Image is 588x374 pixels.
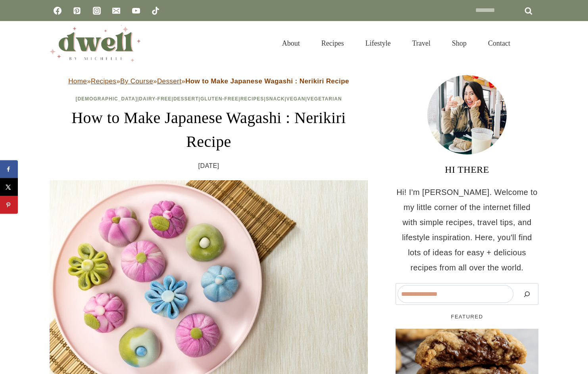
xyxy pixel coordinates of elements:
a: Contact [477,29,521,57]
a: TikTok [148,3,163,19]
span: » » » » [68,77,349,85]
a: Pinterest [69,3,85,19]
a: Vegan [286,96,306,102]
a: Recipes [311,29,355,57]
a: Email [108,3,124,19]
a: Dessert [157,77,181,85]
button: View Search Form [525,37,538,50]
a: Lifestyle [355,29,402,57]
a: Gluten-Free [200,96,238,102]
a: Home [68,77,87,85]
img: DWELL by michelle [50,25,141,62]
a: Facebook [50,3,65,19]
a: Recipes [91,77,116,85]
a: [DEMOGRAPHIC_DATA] [75,96,137,102]
nav: Primary Navigation [271,29,521,57]
a: Dessert [173,96,199,102]
a: Dairy-Free [139,96,171,102]
h1: How to Make Japanese Wagashi : Nerikiri Recipe [50,106,368,154]
a: Instagram [89,3,105,19]
h5: FEATURED [396,313,538,321]
span: | | | | | | | [75,96,342,102]
strong: How to Make Japanese Wagashi : Nerikiri Recipe [185,77,349,85]
a: Recipes [240,96,264,102]
a: Snack [266,96,285,102]
a: About [271,29,311,57]
a: By Course [120,77,153,85]
a: Vegetarian [307,96,342,102]
p: Hi! I'm [PERSON_NAME]. Welcome to my little corner of the internet filled with simple recipes, tr... [396,185,538,275]
h3: HI THERE [396,162,538,177]
button: Search [517,285,536,303]
a: YouTube [128,3,144,19]
time: [DATE] [198,160,219,172]
a: Travel [402,29,441,57]
a: Shop [441,29,477,57]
